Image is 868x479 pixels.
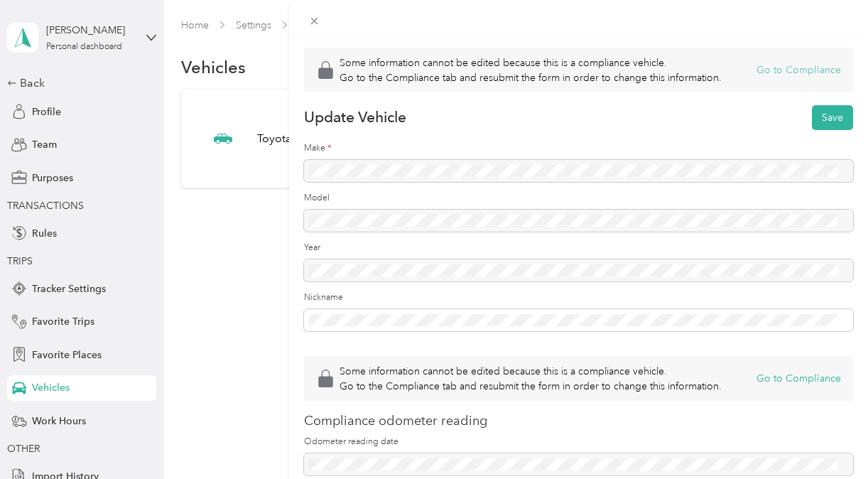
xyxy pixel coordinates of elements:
[304,414,853,429] h1: Compliance odometer reading
[340,55,722,70] div: Some information cannot be edited because this is a compliance vehicle.
[340,379,722,394] div: Go to the Compliance tab and resubmit the form in order to change this information.
[304,242,853,254] label: Year
[340,364,722,379] div: Some information cannot be edited because this is a compliance vehicle.
[304,436,853,448] label: Odometer reading date
[304,142,853,155] label: Make
[340,70,722,85] div: Go to the Compliance tab and resubmit the form in order to change this information.
[304,107,406,127] p: Update Vehicle
[788,399,868,479] iframe: Everlance-gr Chat Button Frame
[756,371,841,386] button: Go to Compliance
[304,291,853,304] label: Nickname
[756,63,841,77] button: Go to Compliance
[304,192,853,205] label: Model
[812,105,853,130] button: Save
